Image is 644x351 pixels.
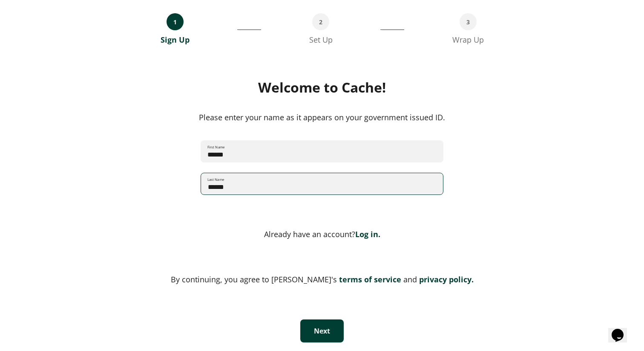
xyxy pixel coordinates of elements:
label: Last Name [207,177,224,182]
div: 2 [312,13,329,30]
a: Log in. [355,229,380,239]
a: terms of service [337,274,401,284]
div: By continuing, you agree to [PERSON_NAME]'s and [75,273,569,285]
div: __________________________________ [237,13,261,45]
div: Please enter your name as it appears on your government issued ID. [75,111,569,123]
button: Next [300,319,344,342]
div: Wrap Up [452,35,484,45]
div: Already have an account? [75,229,569,239]
div: Sign Up [161,35,190,45]
div: ___________________________________ [380,13,404,45]
div: Welcome to Cache! [75,79,569,96]
a: privacy policy. [417,274,474,284]
div: Set Up [309,35,333,45]
label: First Name [207,145,225,150]
div: 3 [460,13,477,30]
iframe: chat widget [608,317,635,342]
div: 1 [167,13,184,30]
